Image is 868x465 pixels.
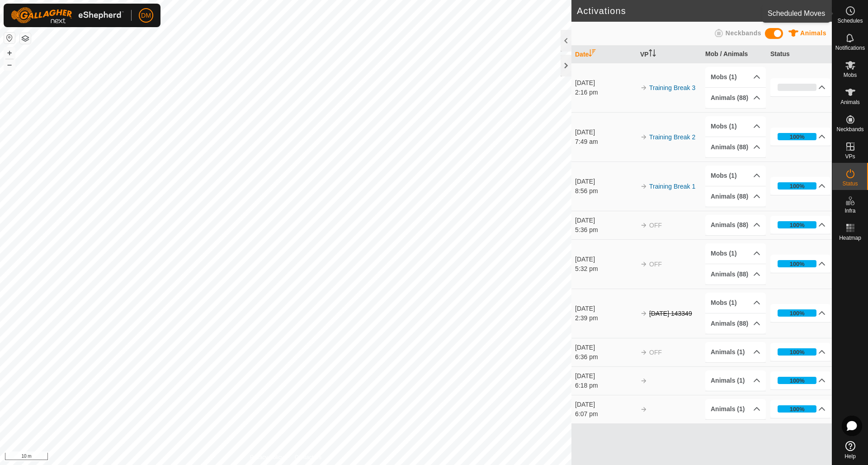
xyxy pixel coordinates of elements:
[705,137,766,157] p-accordion-header: Animals (88)
[4,59,15,70] button: –
[705,293,766,313] p-accordion-header: Mobs (1)
[770,343,831,361] p-accordion-header: 100%
[778,133,816,140] div: 100%
[705,264,766,285] p-accordion-header: Animals (88)
[640,222,647,229] img: arrow
[295,453,321,461] a: Contact Us
[840,100,860,105] span: Animals
[770,255,831,273] p-accordion-header: 100%
[575,304,636,313] div: [DATE]
[800,29,826,37] span: Animals
[575,128,636,137] div: [DATE]
[640,183,647,190] img: arrow
[842,181,858,186] span: Status
[640,84,647,91] img: arrow
[649,222,662,229] span: OFF
[770,371,831,389] p-accordion-header: 100%
[837,18,863,24] span: Schedules
[790,182,805,190] div: 100%
[575,381,636,390] div: 6:18 pm
[575,255,636,264] div: [DATE]
[575,400,636,409] div: [DATE]
[778,84,816,91] div: 0%
[640,261,647,268] img: arrow
[844,72,857,78] span: Mobs
[141,11,151,20] span: DM
[836,127,863,132] span: Neckbands
[778,182,816,190] div: 100%
[649,349,662,356] span: OFF
[770,216,831,234] p-accordion-header: 100%
[770,128,831,146] p-accordion-header: 100%
[4,33,15,43] button: Reset Map
[705,186,766,207] p-accordion-header: Animals (88)
[640,377,647,384] img: arrow
[790,133,805,141] div: 100%
[770,304,831,322] p-accordion-header: 100%
[770,177,831,195] p-accordion-header: 100%
[640,349,647,356] img: arrow
[778,405,816,413] div: 100%
[649,84,695,91] a: Training Break 3
[4,47,15,58] button: +
[575,88,636,97] div: 2:16 pm
[705,116,766,137] p-accordion-header: Mobs (1)
[640,310,647,317] img: arrow
[640,133,647,141] img: arrow
[575,177,636,186] div: [DATE]
[11,7,124,24] img: Gallagher Logo
[835,45,865,51] span: Notifications
[705,215,766,235] p-accordion-header: Animals (88)
[649,51,656,58] p-sorticon: Activate to sort
[790,376,805,385] div: 100%
[571,46,637,63] th: Date
[726,29,761,37] span: Neckbands
[575,371,636,381] div: [DATE]
[705,342,766,362] p-accordion-header: Animals (1)
[575,343,636,352] div: [DATE]
[575,352,636,362] div: 6:36 pm
[702,46,767,63] th: Mob / Animals
[705,313,766,334] p-accordion-header: Animals (88)
[818,4,823,18] span: 9
[832,437,868,463] a: Help
[844,208,855,214] span: Infra
[575,137,636,147] div: 7:49 am
[790,348,805,356] div: 100%
[640,406,647,413] img: arrow
[575,409,636,419] div: 6:07 pm
[790,260,805,268] div: 100%
[577,5,818,16] h2: Activations
[705,399,766,419] p-accordion-header: Animals (1)
[767,46,832,63] th: Status
[637,46,702,63] th: VP
[845,154,855,159] span: VPs
[649,261,662,268] span: OFF
[778,348,816,356] div: 100%
[844,454,856,459] span: Help
[20,33,31,44] button: Map Layers
[790,221,805,229] div: 100%
[250,453,284,461] a: Privacy Policy
[575,264,636,274] div: 5:32 pm
[649,133,695,141] a: Training Break 2
[778,377,816,384] div: 100%
[839,235,861,241] span: Heatmap
[705,370,766,391] p-accordion-header: Animals (1)
[575,186,636,196] div: 8:56 pm
[705,243,766,264] p-accordion-header: Mobs (1)
[770,400,831,418] p-accordion-header: 100%
[575,313,636,323] div: 2:39 pm
[778,221,816,228] div: 100%
[649,310,692,317] s: [DATE] 143349
[778,309,816,317] div: 100%
[705,166,766,186] p-accordion-header: Mobs (1)
[575,225,636,235] div: 5:36 pm
[589,51,596,58] p-sorticon: Activate to sort
[649,183,695,190] a: Training Break 1
[575,216,636,225] div: [DATE]
[770,78,831,96] p-accordion-header: 0%
[575,78,636,88] div: [DATE]
[705,67,766,87] p-accordion-header: Mobs (1)
[705,88,766,108] p-accordion-header: Animals (88)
